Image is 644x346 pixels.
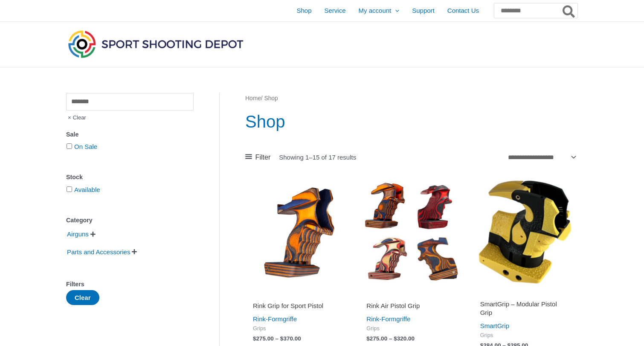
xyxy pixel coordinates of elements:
[245,110,577,134] h1: Shop
[276,335,279,342] span: –
[253,290,342,300] iframe: Customer reviews powered by Trustpilot
[66,278,194,291] div: Filters
[66,227,90,241] span: Airguns
[480,290,570,300] iframe: Customer reviews powered by Trustpilot
[132,249,137,255] span: 
[90,231,96,237] span: 
[366,335,387,342] bdi: 275.00
[480,332,570,339] span: Grips
[253,335,274,342] bdi: 275.00
[74,143,97,150] a: On Sale
[66,245,131,259] span: Parts and Accessories
[480,300,570,317] h2: SmartGrip – Modular Pistol Grip
[359,180,464,285] img: Rink Air Pistol Grip
[480,300,570,320] a: SmartGrip – Modular Pistol Grip
[394,335,415,342] bdi: 320.00
[280,335,301,342] bdi: 370.00
[253,315,297,323] a: Rink-Formgriffe
[366,335,370,342] span: $
[66,214,194,227] div: Category
[366,325,456,332] span: Grips
[253,325,342,332] span: Grips
[366,315,410,323] a: Rink-Formgriffe
[66,28,245,60] img: Sport Shooting Depot
[255,151,271,164] span: Filter
[245,180,350,285] img: Rink Grip for Sport Pistol
[253,335,256,342] span: $
[366,302,456,310] h2: Rink Air Pistol Grip
[280,335,284,342] span: $
[67,186,72,192] input: Available
[245,151,270,164] a: Filter
[67,143,72,149] input: On Sale
[245,95,261,102] a: Home
[74,186,100,193] a: Available
[66,171,194,183] div: Stock
[389,335,392,342] span: –
[505,151,577,163] select: Shop order
[253,302,342,313] a: Rink Grip for Sport Pistol
[473,180,577,285] img: SmartGrip - Modular Pistol Grip
[66,110,86,125] span: Clear
[561,3,577,18] button: Search
[253,302,342,310] h2: Rink Grip for Sport Pistol
[366,302,456,313] a: Rink Air Pistol Grip
[66,128,194,141] div: Sale
[394,335,397,342] span: $
[279,154,356,160] p: Showing 1–15 of 17 results
[66,230,90,237] a: Airguns
[480,322,509,329] a: SmartGrip
[66,290,99,305] button: Clear
[245,93,577,104] nav: Breadcrumb
[366,290,456,300] iframe: Customer reviews powered by Trustpilot
[66,248,131,255] a: Parts and Accessories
